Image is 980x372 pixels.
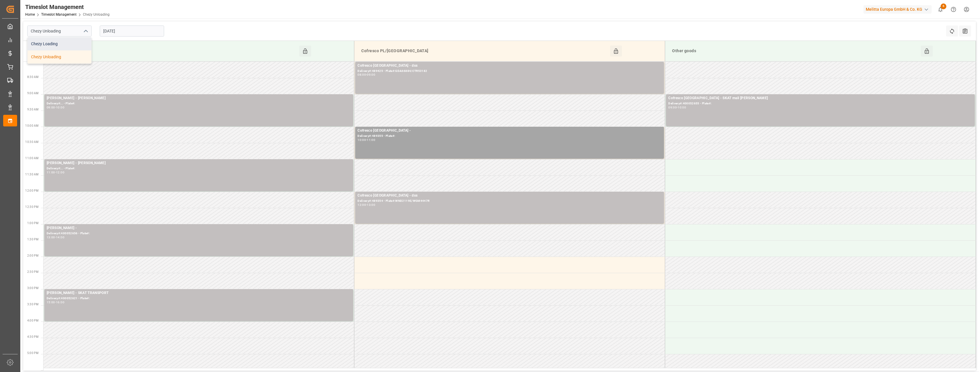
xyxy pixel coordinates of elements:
[27,254,39,257] span: 2:00 PM
[25,3,110,11] div: Timeslot Management
[25,140,39,144] span: 10:30 AM
[47,171,55,174] div: 11:00
[56,301,64,304] div: 16:00
[941,3,946,9] span: 6
[25,205,39,208] span: 12:30 PM
[56,171,64,174] div: 12:00
[47,296,351,301] div: Delivery#:400052621 - Plate#:
[56,106,64,109] div: 10:00
[357,139,366,141] div: 10:00
[25,12,35,17] a: Home
[357,134,662,139] div: Delivery#:489355 - Plate#:
[28,37,91,50] div: Chezy Loading
[668,95,972,101] div: Cofresco [GEOGRAPHIC_DATA] - SKAT mail [PERSON_NAME]
[357,199,662,204] div: Delivery#:489354 - Plate#:WND2119E/WGM4447R
[47,225,351,231] div: [PERSON_NAME] -
[27,335,39,338] span: 4:30 PM
[366,139,367,141] div: -
[357,193,662,199] div: Cofresco [GEOGRAPHIC_DATA] - dss
[367,73,375,76] div: 09:00
[25,124,39,127] span: 10:00 AM
[100,26,164,37] input: DD-MM-YYYY
[863,5,932,14] div: Melitta Europa GmbH & Co. KG
[357,69,662,74] div: Delivery#:489425 - Plate#:GDA66884/CTR53182
[27,222,39,225] span: 1:00 PM
[934,3,947,16] button: show 6 new notifications
[27,92,39,95] span: 9:00 AM
[27,238,39,241] span: 1:30 PM
[367,204,375,206] div: 13:00
[55,236,56,239] div: -
[47,106,55,109] div: 09:00
[27,303,39,306] span: 3:30 PM
[56,236,64,239] div: 14:00
[27,351,39,355] span: 5:00 PM
[366,73,367,76] div: -
[25,157,39,160] span: 11:00 AM
[47,160,351,166] div: [PERSON_NAME] - [PERSON_NAME]
[41,12,77,17] a: Timeslot Management
[27,319,39,322] span: 4:00 PM
[55,301,56,304] div: -
[47,290,351,296] div: [PERSON_NAME] - SKAT TRANSPORT
[47,301,55,304] div: 15:00
[55,171,56,174] div: -
[47,95,351,101] div: [PERSON_NAME] - [PERSON_NAME]
[357,204,366,206] div: 12:00
[47,231,351,236] div: Delivery#:400052656 - Plate#:
[668,106,677,109] div: 09:00
[668,101,972,106] div: Delivery#:400052655 - Plate#:
[25,173,39,176] span: 11:30 AM
[863,4,934,15] button: Melitta Europa GmbH & Co. KG
[47,101,351,106] div: Delivery#:.. - Plate#:
[27,270,39,273] span: 2:30 PM
[27,26,92,37] input: Type to search/select
[28,50,91,63] div: Chezy Unloading
[677,106,678,109] div: -
[947,3,960,16] button: Help Center
[678,106,686,109] div: 10:00
[357,63,662,69] div: Cofresco [GEOGRAPHIC_DATA] - dss
[670,46,921,57] div: Other goods
[48,46,299,57] div: [PERSON_NAME]
[357,73,366,76] div: 08:00
[366,204,367,206] div: -
[357,128,662,134] div: Cofresco [GEOGRAPHIC_DATA] -
[47,166,351,171] div: Delivery#:.. - Plate#:
[27,286,39,290] span: 3:00 PM
[47,236,55,239] div: 13:00
[27,75,39,79] span: 8:30 AM
[27,108,39,111] span: 9:30 AM
[367,139,375,141] div: 11:00
[25,189,39,192] span: 12:00 PM
[55,106,56,109] div: -
[359,46,610,57] div: Cofresco PL/[GEOGRAPHIC_DATA]
[81,27,90,36] button: close menu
